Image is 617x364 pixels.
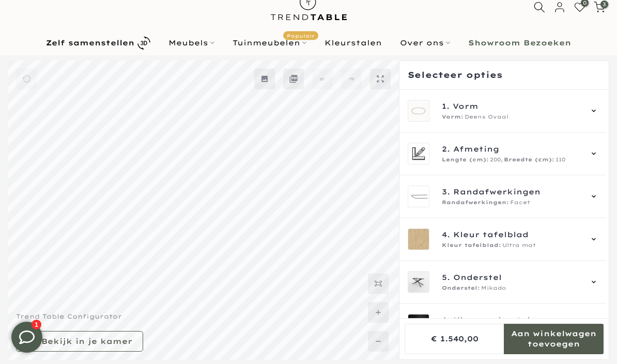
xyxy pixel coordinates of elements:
a: Over ons [391,37,459,49]
a: 3 [594,2,605,13]
span: 3 [600,1,608,8]
a: TuinmeubelenPopulair [224,37,316,49]
b: Showroom Bezoeken [468,39,571,46]
b: Zelf samenstellen [46,39,134,46]
a: Zelf samenstellen [37,34,160,52]
iframe: toggle-frame [1,311,53,363]
span: Populair [283,31,318,40]
a: Meubels [160,37,224,49]
a: 0 [574,2,585,13]
a: Kleurstalen [316,37,391,49]
a: Showroom Bezoeken [459,37,580,49]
